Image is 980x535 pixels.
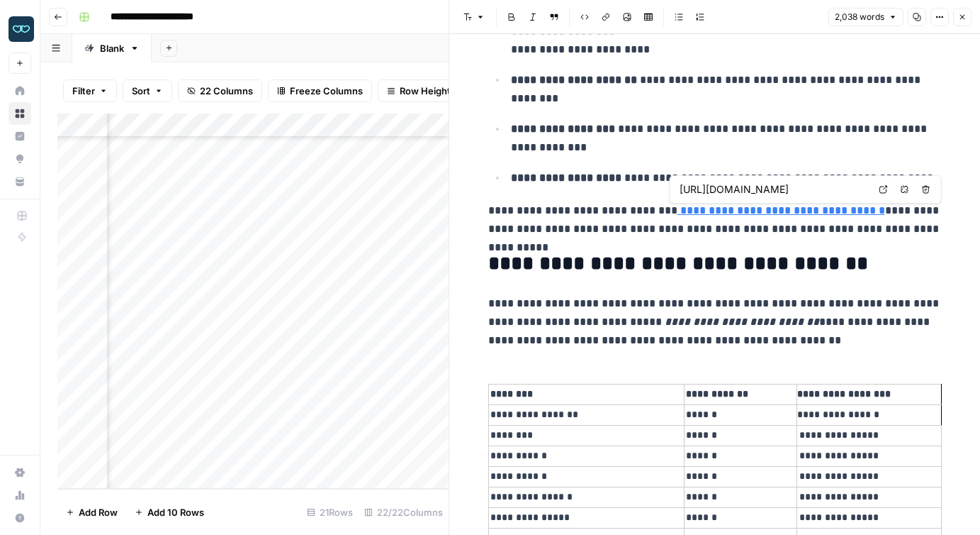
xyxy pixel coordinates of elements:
[147,505,204,519] span: Add 10 Rows
[72,34,152,62] a: Blank
[9,148,31,170] a: Opportunities
[123,79,172,102] button: Sort
[9,11,31,47] button: Workspace: Zola Inc
[828,8,903,26] button: 2,038 words
[378,79,460,102] button: Row Height
[9,170,31,193] a: Your Data
[132,84,150,98] span: Sort
[126,501,213,524] button: Add 10 Rows
[9,484,31,507] a: Usage
[57,501,126,524] button: Add Row
[100,41,124,55] div: Blank
[290,84,363,98] span: Freeze Columns
[9,102,31,125] a: Browse
[72,84,95,98] span: Filter
[63,79,117,102] button: Filter
[79,505,118,519] span: Add Row
[359,501,449,524] div: 22/22 Columns
[835,11,884,23] span: 2,038 words
[268,79,372,102] button: Freeze Columns
[400,84,451,98] span: Row Height
[200,84,253,98] span: 22 Columns
[178,79,262,102] button: 22 Columns
[9,125,31,148] a: Insights
[9,16,34,42] img: Zola Inc Logo
[9,79,31,102] a: Home
[9,507,31,529] button: Help + Support
[301,501,359,524] div: 21 Rows
[9,461,31,484] a: Settings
